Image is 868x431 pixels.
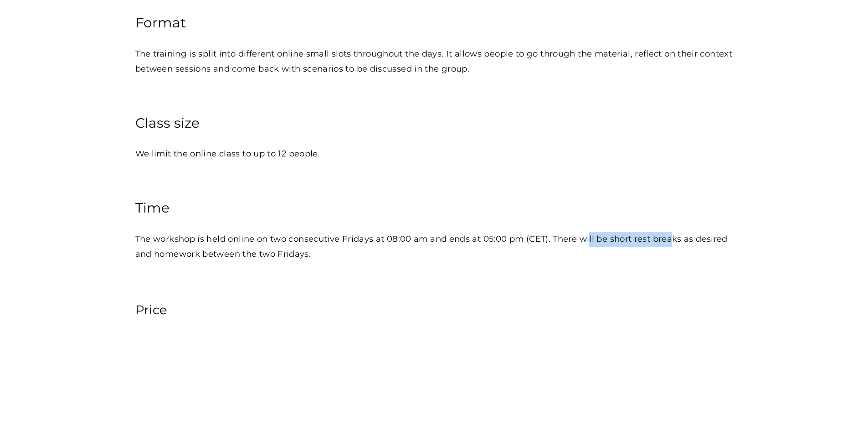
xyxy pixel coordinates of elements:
p: The workshop is held online on two consecutive Fridays at 08:00 am and ends at 05:00 pm (CET). Th... [135,232,733,262]
p: Price [135,299,733,321]
h4: Format [135,13,733,32]
p: The training is split into different online small slots throughout the days. It allows people to ... [135,47,733,77]
h4: Time [135,198,733,217]
h4: Class size [135,114,733,132]
p: We limit the online class to up to 12 people. [135,146,733,161]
